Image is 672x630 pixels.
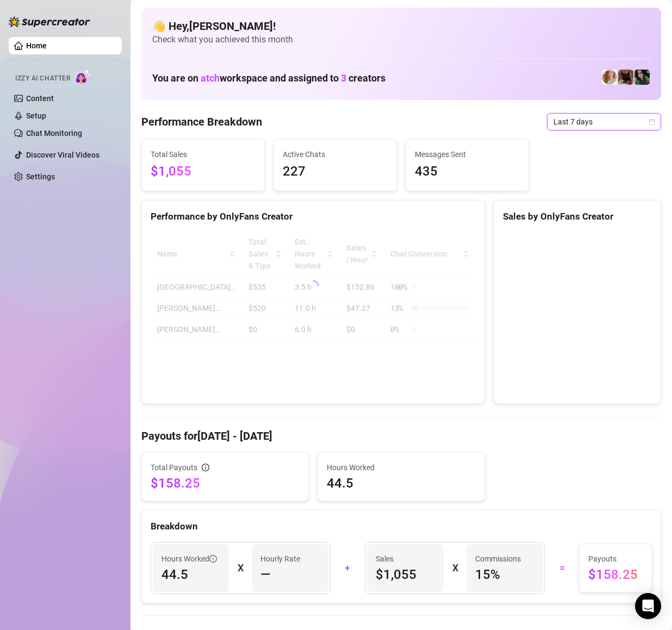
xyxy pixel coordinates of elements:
[141,114,262,129] h4: Performance Breakdown
[452,559,458,577] div: X
[26,111,46,120] a: Setup
[260,566,271,583] span: —
[415,148,520,160] span: Messages Sent
[649,118,655,125] span: calendar
[26,172,55,181] a: Settings
[209,555,217,563] span: info-circle
[602,70,617,85] img: Amy Pond
[475,566,534,583] span: 15 %
[327,475,476,492] span: 44.5
[151,161,256,182] span: $1,055
[26,94,54,103] a: Content
[161,566,220,583] span: 44.5
[238,559,243,577] div: X
[202,464,209,471] span: info-circle
[74,69,91,85] img: AI Chatter
[26,129,82,138] a: Chat Monitoring
[26,41,47,50] a: Home
[503,209,652,224] div: Sales by OnlyFans Creator
[152,34,650,46] span: Check what you achieved this month
[151,148,256,160] span: Total Sales
[475,553,521,565] article: Commissions
[553,114,655,130] span: Last 7 days
[551,559,573,577] div: =
[415,161,520,182] span: 435
[618,70,633,85] img: Lily Rhyia
[283,148,388,160] span: Active Chats
[151,519,652,534] div: Breakdown
[26,151,99,159] a: Discover Viral Videos
[376,566,434,583] span: $1,055
[151,209,476,224] div: Performance by OnlyFans Creator
[9,16,90,27] img: logo-BBDzfeDw.svg
[376,553,434,565] span: Sales
[634,70,650,85] img: Salem
[588,566,643,583] span: $158.25
[283,161,388,182] span: 227
[152,72,385,84] h1: You are on workspace and assigned to creators
[588,553,643,565] span: Payouts
[307,280,319,292] span: loading
[151,461,197,473] span: Total Payouts
[337,559,358,577] div: +
[327,461,476,473] span: Hours Worked
[151,475,300,492] span: $158.25
[341,72,346,84] span: 3
[260,553,300,565] article: Hourly Rate
[15,73,70,84] span: Izzy AI Chatter
[141,428,661,444] h4: Payouts for [DATE] - [DATE]
[152,18,650,34] h4: 👋 Hey, [PERSON_NAME] !
[161,553,217,565] span: Hours Worked
[635,593,661,619] div: Open Intercom Messenger
[201,72,220,84] span: atch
